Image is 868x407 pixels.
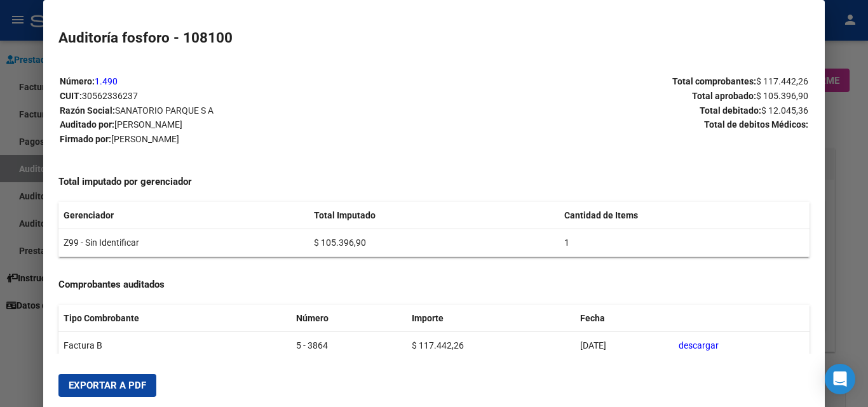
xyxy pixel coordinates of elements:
span: $ 12.045,36 [761,105,808,116]
h4: Comprobantes auditados [58,277,809,292]
td: 5 - 3864 [291,332,407,360]
h2: Auditoría fosforo - 108100 [58,27,809,49]
button: Exportar a PDF [58,374,156,397]
div: Open Intercom Messenger [825,364,855,394]
span: $ 105.396,90 [756,91,808,101]
td: [DATE] [575,332,673,360]
span: 30562336237 [82,91,138,101]
td: $ 105.396,90 [309,229,559,257]
th: Tipo Combrobante [58,305,291,332]
th: Gerenciador [58,202,309,229]
span: [PERSON_NAME] [114,119,182,130]
p: Razón Social: [60,103,433,118]
p: Auditado por: [60,117,433,132]
td: Z99 - Sin Identificar [58,229,309,257]
p: Total debitado: [435,103,808,118]
th: Total Imputado [309,202,559,229]
td: 1 [559,229,810,257]
p: CUIT: [60,89,433,103]
th: Número [291,305,407,332]
h4: Total imputado por gerenciador [58,175,809,189]
p: Número: [60,74,433,89]
span: $ 117.442,26 [756,76,808,86]
th: Fecha [575,305,673,332]
p: Total de debitos Médicos: [435,117,808,132]
a: descargar [679,340,719,350]
a: 1.490 [95,76,118,86]
td: Factura B [58,332,291,360]
th: Importe [407,305,576,332]
p: Total aprobado: [435,89,808,103]
th: Cantidad de Items [559,202,810,229]
span: [PERSON_NAME] [111,134,179,144]
p: Firmado por: [60,132,433,147]
span: Exportar a PDF [69,380,146,391]
span: SANATORIO PARQUE S A [115,105,214,116]
p: Total comprobantes: [435,74,808,89]
td: $ 117.442,26 [407,332,576,360]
